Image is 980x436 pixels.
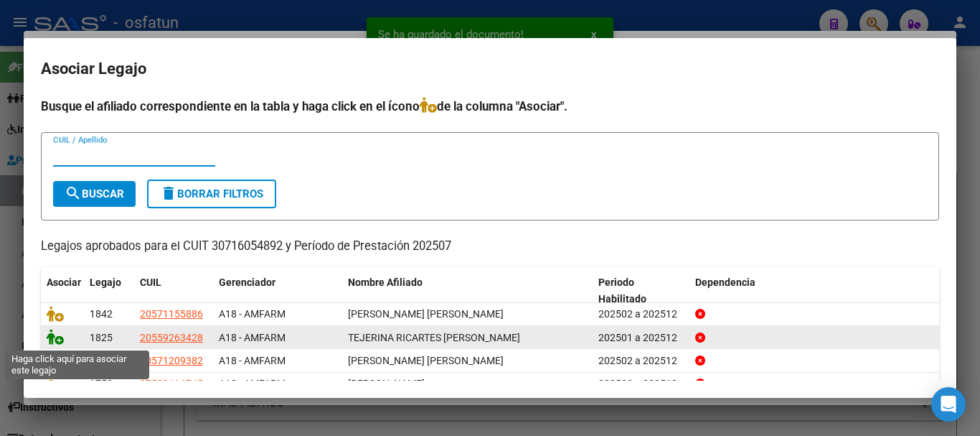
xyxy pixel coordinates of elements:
[134,267,213,315] datatable-header-cell: CUIL
[90,308,113,320] span: 1842
[598,353,684,369] div: 202502 a 202512
[931,387,966,422] div: Open Intercom Messenger
[219,277,275,288] span: Gerenciador
[593,267,689,315] datatable-header-cell: Periodo Habilitado
[695,277,755,288] span: Dependencia
[140,332,203,343] span: 20559263428
[41,55,939,83] h2: Asociar Legajo
[140,355,203,366] span: 20571209382
[348,355,504,366] span: MOLINA JOFRE JOAQUIN GABRIEL
[41,97,939,116] h4: Busque el afiliado correspondiente en la tabla y haga click en el ícono de la columna "Asociar".
[348,332,520,343] span: TEJERINA RICARTES MATHEO JOAQUIN DANIEL
[598,330,684,346] div: 202501 a 202512
[90,277,121,288] span: Legajo
[90,332,113,343] span: 1825
[598,376,684,392] div: 202502 a 202512
[348,308,504,320] span: ROLDAN ANDRADA AUGUSTO JULIAN
[219,355,286,366] span: A18 - AMFARM
[348,277,423,288] span: Nombre Afiliado
[219,378,286,389] span: A18 - AMFARM
[41,238,939,256] p: Legajos aprobados para el CUIT 30716054892 y Período de Prestación 202507
[65,187,124,200] span: Buscar
[65,185,82,202] mat-icon: search
[598,306,684,323] div: 202502 a 202512
[84,267,134,315] datatable-header-cell: Legajo
[598,277,646,305] span: Periodo Habilitado
[348,378,425,389] span: PALANA OLIVEROS BIANCA
[160,185,177,202] mat-icon: delete
[689,267,940,315] datatable-header-cell: Dependencia
[90,378,113,389] span: 1753
[219,308,286,320] span: A18 - AMFARM
[140,277,161,288] span: CUIL
[147,180,276,208] button: Borrar Filtros
[342,267,593,315] datatable-header-cell: Nombre Afiliado
[41,267,84,315] datatable-header-cell: Asociar
[53,181,136,207] button: Buscar
[213,267,342,315] datatable-header-cell: Gerenciador
[47,277,81,288] span: Asociar
[219,332,286,343] span: A18 - AMFARM
[160,187,263,200] span: Borrar Filtros
[140,308,203,320] span: 20571155886
[90,355,113,366] span: 1805
[140,378,203,389] span: 27529411745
